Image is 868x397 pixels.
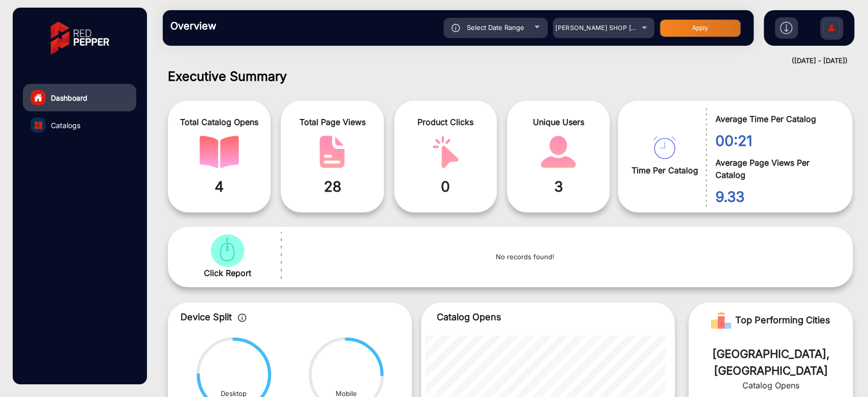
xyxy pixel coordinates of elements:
span: Average Page Views Per Catalog [715,157,837,181]
span: Select Date Range [467,23,524,32]
span: Total Catalog Opens [175,116,263,128]
img: icon [452,24,460,32]
span: 28 [288,176,376,197]
img: icon [238,314,247,322]
span: Dashboard [51,93,87,103]
img: Sign%20Up.svg [821,12,842,47]
img: catalog [653,136,676,159]
h1: Executive Summary [168,69,853,84]
span: 9.33 [715,186,837,207]
div: ([DATE] - [DATE]) [153,56,848,66]
span: [PERSON_NAME] SHOP [GEOGRAPHIC_DATA] [555,24,695,32]
img: h2download.svg [780,22,792,34]
img: catalog [35,121,42,129]
span: Total Page Views [288,116,376,128]
p: No records found! [300,252,751,262]
a: Dashboard [23,84,136,111]
img: catalog [312,136,352,168]
span: Click Report [204,267,251,279]
span: 4 [175,176,263,197]
span: Top Performing Cities [735,310,830,330]
span: Unique Users [515,116,602,128]
img: catalog [538,136,578,168]
span: 0 [402,176,489,197]
a: Catalogs [23,111,136,139]
img: home [34,93,43,102]
img: Rank image [711,310,731,330]
span: 00:21 [715,130,837,151]
img: vmg-logo [43,13,116,64]
div: [GEOGRAPHIC_DATA], [GEOGRAPHIC_DATA] [704,346,837,379]
p: Catalog Opens [436,310,659,324]
span: Average Time Per Catalog [715,113,837,125]
span: Product Clicks [402,116,489,128]
span: Device Split [181,312,232,322]
span: Catalogs [51,120,80,131]
span: 3 [515,176,602,197]
img: catalog [199,136,239,168]
h3: Overview [170,20,313,32]
img: catalog [207,234,247,267]
img: catalog [426,136,465,168]
button: Apply [660,19,741,37]
div: Catalog Opens [704,379,837,391]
